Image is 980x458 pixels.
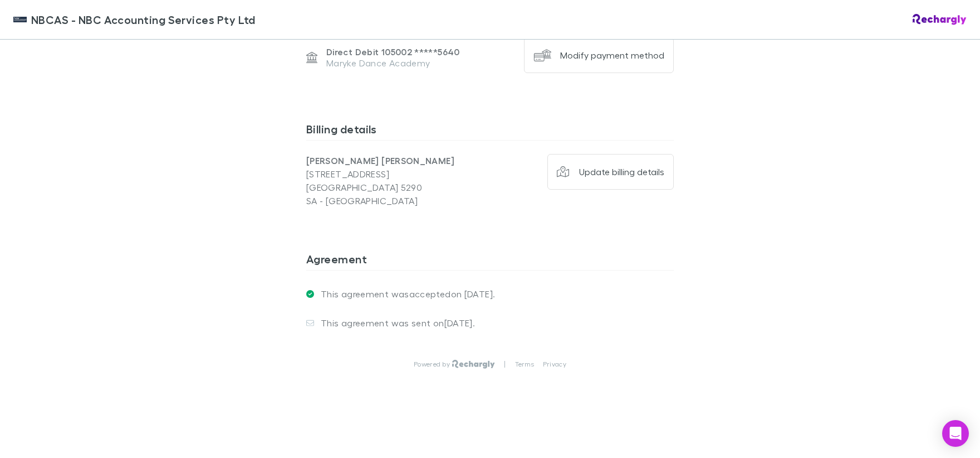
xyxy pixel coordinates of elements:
img: Rechargly Logo [913,14,967,25]
p: This agreement was sent on [DATE] . [314,317,475,329]
a: Privacy [543,360,566,369]
p: [PERSON_NAME] [PERSON_NAME] [306,154,490,167]
p: Maryke Dance Academy [326,57,460,69]
p: [GEOGRAPHIC_DATA] 5290 [306,181,490,194]
p: | [504,360,506,369]
img: NBCAS - NBC Accounting Services Pty Ltd's Logo [13,13,27,26]
h3: Billing details [306,122,674,140]
button: Update billing details [547,154,674,190]
div: Modify payment method [560,50,664,61]
p: This agreement was accepted on [DATE] . [314,288,495,300]
img: Modify payment method's Logo [533,46,551,64]
img: Rechargly Logo [452,360,495,369]
div: Open Intercom Messenger [942,420,969,447]
p: Direct Debit 105002 ***** 5640 [326,46,460,57]
button: Modify payment method [524,37,674,73]
a: Terms [515,360,534,369]
h3: Agreement [306,252,674,270]
span: NBCAS - NBC Accounting Services Pty Ltd [31,11,256,28]
p: [STREET_ADDRESS] [306,167,490,181]
p: SA - [GEOGRAPHIC_DATA] [306,194,490,208]
p: Powered by [414,360,452,369]
div: Update billing details [579,166,664,177]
